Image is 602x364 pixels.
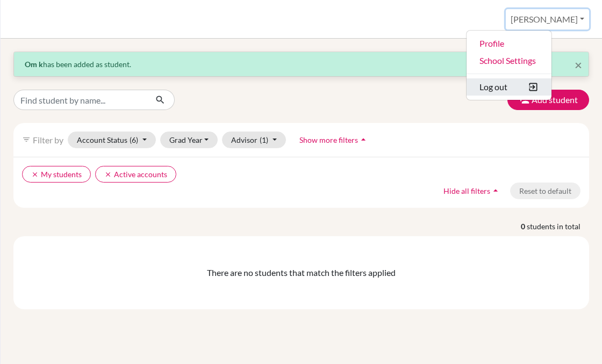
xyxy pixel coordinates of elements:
p: has been added as student. [25,59,578,70]
i: arrow_drop_up [490,185,501,196]
strong: 0 [521,221,527,232]
button: Advisor(1) [222,132,286,148]
ul: [PERSON_NAME] [466,30,552,100]
span: students in total [527,221,589,232]
button: Hide all filtersarrow_drop_up [434,183,510,199]
span: × [575,57,582,72]
button: Grad Year [160,132,218,148]
button: clearMy students [22,166,91,183]
button: Close [575,59,582,71]
button: Log out [467,78,551,96]
i: clear [104,171,112,178]
span: Show more filters [299,135,358,144]
button: Show more filtersarrow_drop_up [290,132,378,148]
div: There are no students that match the filters applied [22,266,580,279]
span: Hide all filters [443,186,490,195]
i: arrow_drop_up [358,134,369,145]
strong: Om k [25,60,43,69]
a: School Settings [467,52,551,69]
input: Find student by name... [13,90,147,110]
button: Reset to default [510,183,580,199]
span: (6) [130,135,138,144]
i: filter_list [22,135,31,144]
button: Account Status(6) [68,132,156,148]
span: (1) [260,135,268,144]
button: [PERSON_NAME] [506,9,589,30]
i: clear [31,171,39,178]
button: clearActive accounts [95,166,176,183]
span: Filter by [33,135,63,145]
a: Profile [467,35,551,52]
